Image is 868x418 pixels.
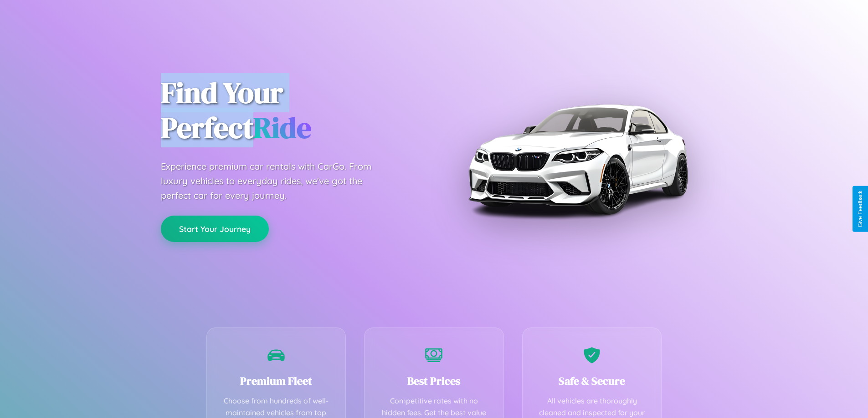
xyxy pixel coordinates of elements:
[857,191,863,227] div: Give Feedback
[464,45,692,273] img: Premium BMW car rental vehicle
[221,373,332,388] h3: Premium Fleet
[378,373,490,388] h3: Best Prices
[536,373,648,388] h3: Safe & Secure
[161,76,421,146] h1: Find Your Perfect
[253,108,311,147] span: Ride
[161,216,269,242] button: Start Your Journey
[161,159,389,203] p: Experience premium car rentals with CarGo. From luxury vehicles to everyday rides, we've got the ...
